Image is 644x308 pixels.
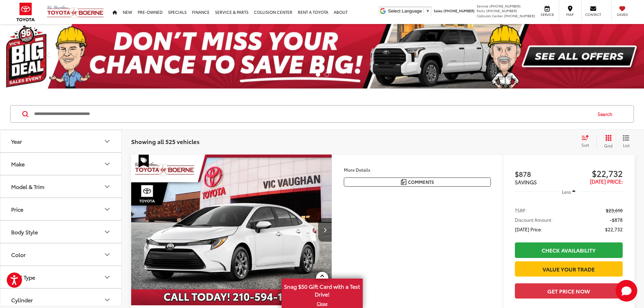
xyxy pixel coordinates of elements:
span: [PHONE_NUMBER] [490,3,521,8]
button: YearYear [0,130,122,152]
div: Year [103,137,111,145]
span: Sales [434,8,443,13]
div: 2025 Toyota Corolla LE 0 [131,155,332,305]
button: Select sort value [578,135,596,148]
span: List [623,142,629,148]
button: Model & TrimModel & Trim [0,175,122,197]
a: Check Availability [515,242,623,258]
span: Collision Center [477,13,503,18]
div: Body Style [103,228,111,236]
span: Comments [408,179,434,185]
span: Showing all 525 vehicles [131,137,199,145]
span: Special [139,155,149,167]
span: Sort [581,142,589,148]
button: Get Price Now [515,283,623,299]
div: Fuel Type [11,274,35,280]
button: PricePrice [0,198,122,220]
span: Service [477,3,488,8]
button: Less [559,186,579,198]
span: Grid [604,143,613,148]
div: Color [11,251,26,258]
span: [PHONE_NUMBER] [504,13,535,18]
button: Toggle Chat Window [616,280,637,302]
button: ColorColor [0,243,122,265]
span: Contact [585,12,601,17]
h4: More Details [344,167,491,172]
a: Select Language​ [388,8,430,14]
span: ▼ [426,8,430,14]
button: Fuel TypeFuel Type [0,266,122,288]
span: Saved [615,12,630,17]
div: Fuel Type [103,273,111,281]
button: Search [591,105,622,122]
button: Grid View [596,135,618,148]
span: [PHONE_NUMBER] [486,8,517,13]
div: Price [11,206,23,212]
a: Value Your Trade [515,261,623,277]
img: 2025 Toyota Corolla LE [131,155,332,306]
button: Next image [318,218,332,242]
span: $22,732 [605,226,623,233]
div: Color [103,251,111,259]
div: Cylinder [103,296,111,304]
button: List View [618,135,635,148]
span: TSRP: [515,207,527,214]
span: Map [563,12,577,17]
button: Body StyleBody Style [0,221,122,243]
div: Year [11,138,22,144]
button: MakeMake [0,153,122,175]
div: Model & Trim [11,183,44,190]
div: Make [11,161,25,167]
span: [DATE] Price: [590,177,623,185]
span: $22,732 [569,168,623,178]
span: [PHONE_NUMBER] [444,8,475,13]
span: $878 [515,169,569,179]
span: Less [562,189,571,195]
div: Body Style [11,229,38,235]
span: Service [540,12,555,17]
div: Model & Trim [103,183,111,191]
div: Make [103,160,111,168]
span: $23,610 [606,207,623,214]
img: Comments [401,179,406,185]
div: Price [103,205,111,213]
span: -$878 [610,216,623,223]
span: Discount Amount: [515,216,553,223]
span: SAVINGS [515,178,537,186]
span: Snag $50 Gift Card with a Test Drive! [282,279,362,300]
a: 2025 Toyota Corolla LE2025 Toyota Corolla LE2025 Toyota Corolla LE2025 Toyota Corolla LE [131,155,332,305]
span: [DATE] Price: [515,226,542,233]
span: Parts [477,8,485,13]
div: Cylinder [11,297,33,303]
span: Select Language [388,8,422,14]
svg: Start Chat [616,280,637,302]
button: Comments [344,177,491,187]
img: Vic Vaughan Toyota of Boerne [47,5,104,19]
input: Search by Make, Model, or Keyword [33,106,591,122]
